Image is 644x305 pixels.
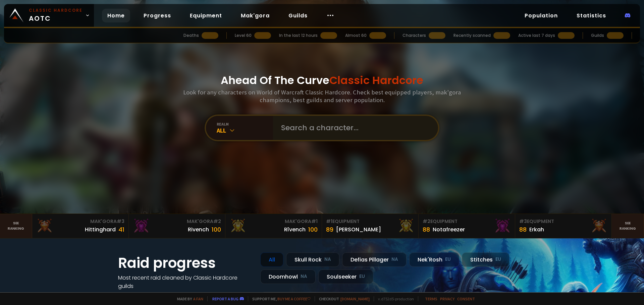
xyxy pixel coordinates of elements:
[173,296,203,301] span: Made by
[248,296,311,301] span: Support me,
[324,256,331,263] small: NA
[423,218,430,225] span: # 2
[286,252,339,267] div: Skull Rock
[138,9,176,22] a: Progress
[433,225,465,234] div: Notafreezer
[315,296,370,301] span: Checkout
[571,9,611,22] a: Statistics
[235,9,275,22] a: Mak'gora
[374,296,414,301] span: v. d752d5 - production
[409,252,459,267] div: Nek'Rosh
[591,32,604,39] div: Guilds
[183,32,199,39] div: Deaths
[519,225,527,234] div: 88
[117,218,124,225] span: # 3
[118,274,252,290] h4: Most recent raid cleaned by Classic Hardcore guilds
[221,72,423,88] h1: Ahead Of The Curve
[301,273,307,280] small: NA
[118,252,252,274] h1: Raid progress
[260,270,316,284] div: Doomhowl
[440,296,454,301] a: Privacy
[184,9,227,22] a: Equipment
[326,225,333,234] div: 89
[453,32,491,39] div: Recently scanned
[32,214,129,238] a: Mak'Gora#3Hittinghard41
[342,252,407,267] div: Defias Pillager
[423,218,511,225] div: Equipment
[462,252,509,267] div: Stitches
[515,214,612,238] a: #3Equipment88Erkah
[529,225,544,234] div: Erkah
[318,270,373,284] div: Soulseeker
[284,225,306,234] div: Rîvench
[4,4,94,27] a: Classic HardcoreAOTC
[391,256,398,263] small: NA
[425,296,437,301] a: Terms
[518,32,555,39] div: Active last 7 days
[419,214,515,238] a: #2Equipment88Notafreezer
[225,214,322,238] a: Mak'Gora#1Rîvench100
[260,252,283,267] div: All
[133,218,221,225] div: Mak'Gora
[326,218,332,225] span: # 1
[322,214,419,238] a: #1Equipment89[PERSON_NAME]
[193,296,203,301] a: a fan
[457,296,475,301] a: Consent
[402,32,426,39] div: Characters
[519,218,607,225] div: Equipment
[118,225,124,234] div: 41
[129,214,225,238] a: Mak'Gora#2Rivench100
[279,32,318,39] div: In the last 12 hours
[612,214,644,238] a: Seeranking
[283,9,313,22] a: Guilds
[519,9,563,22] a: Population
[336,225,381,234] div: [PERSON_NAME]
[359,273,365,280] small: EU
[340,296,370,301] a: [DOMAIN_NAME]
[118,291,162,298] a: See all progress
[102,9,130,22] a: Home
[85,225,116,234] div: Hittinghard
[29,7,83,23] span: AOTC
[329,73,423,88] span: Classic Hardcore
[29,7,83,13] small: Classic Hardcore
[212,225,221,234] div: 100
[217,122,273,127] div: realm
[495,256,501,263] small: EU
[229,218,318,225] div: Mak'Gora
[212,296,238,301] a: Report a bug
[308,225,318,234] div: 100
[445,256,451,263] small: EU
[345,32,367,39] div: Almost 60
[235,32,252,39] div: Level 60
[180,88,464,104] h3: Look for any characters on World of Warcraft Classic Hardcore. Check best equipped players, mak'g...
[217,127,273,134] div: All
[213,218,221,225] span: # 2
[188,225,209,234] div: Rivench
[326,218,414,225] div: Equipment
[519,218,527,225] span: # 3
[36,218,124,225] div: Mak'Gora
[277,296,311,301] a: Buy me a coffee
[423,225,430,234] div: 88
[311,218,318,225] span: # 1
[277,116,430,140] input: Search a character...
